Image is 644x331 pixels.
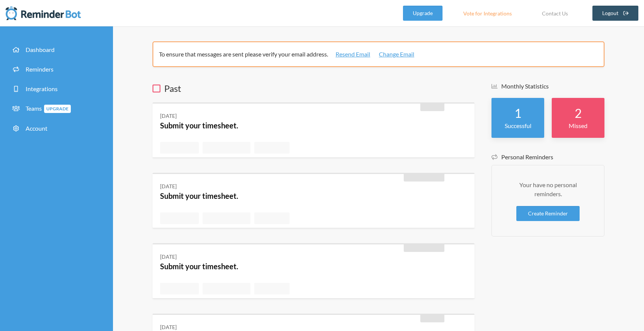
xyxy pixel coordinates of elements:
a: Create Reminder [516,206,580,221]
span: Integrations [26,85,58,92]
p: Your have no personal reminders. [507,180,589,198]
img: Reminder Bot [6,6,81,21]
p: To ensure that messages are sent please verify your email address. [159,50,593,59]
a: Reminders [6,61,107,78]
div: [DATE] [160,323,177,331]
strong: 2 [575,106,582,121]
a: Submit your timesheet. [160,262,238,271]
a: Submit your timesheet. [160,191,238,200]
a: Integrations [6,81,107,97]
h3: Past [153,82,475,95]
p: Successful [499,121,537,130]
span: Reminders [26,66,53,73]
a: Resend Email [336,50,370,59]
a: Logout [592,6,639,21]
a: Upgrade [403,6,443,21]
h5: Personal Reminders [491,153,604,161]
a: Contact Us [533,6,577,21]
a: TeamsUpgrade [6,100,107,117]
span: Account [26,125,47,132]
p: Missed [559,121,597,130]
a: Dashboard [6,41,107,58]
a: Account [6,120,107,137]
div: [DATE] [160,253,177,261]
span: Upgrade [44,105,71,113]
span: Dashboard [26,46,55,53]
h5: Monthly Statistics [491,82,604,90]
div: [DATE] [160,112,177,120]
a: Vote for Integrations [454,6,521,21]
span: Teams [26,105,71,112]
a: Change Email [379,50,414,59]
div: [DATE] [160,182,177,190]
strong: 1 [514,106,522,121]
a: Submit your timesheet. [160,121,238,130]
